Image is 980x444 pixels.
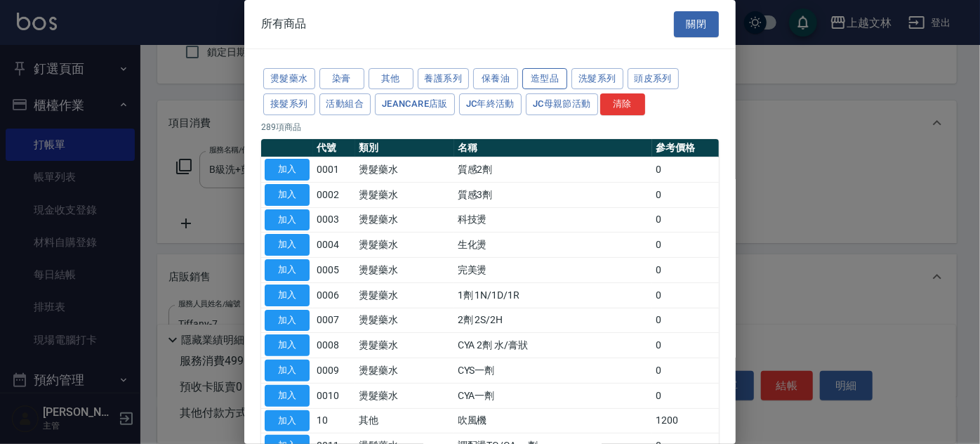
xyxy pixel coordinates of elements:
[454,308,653,333] td: 2劑 2S/2H
[265,334,310,356] button: 加入
[265,259,310,281] button: 加入
[265,410,310,432] button: 加入
[355,408,453,433] td: 其他
[313,207,355,233] td: 0003
[652,207,719,233] td: 0
[313,182,355,207] td: 0002
[454,139,653,157] th: 名稱
[313,233,355,258] td: 0004
[454,258,653,283] td: 完美燙
[263,68,315,90] button: 燙髮藥水
[355,157,453,183] td: 燙髮藥水
[313,333,355,358] td: 0008
[652,358,719,384] td: 0
[652,258,719,283] td: 0
[571,68,623,90] button: 洗髮系列
[454,207,653,233] td: 科技燙
[355,182,453,207] td: 燙髮藥水
[652,182,719,207] td: 0
[454,182,653,207] td: 質感3劑
[454,233,653,258] td: 生化燙
[265,360,310,381] button: 加入
[265,159,310,181] button: 加入
[454,333,653,358] td: CYA 2劑 水/膏狀
[355,308,453,333] td: 燙髮藥水
[355,282,453,308] td: 燙髮藥水
[628,68,680,90] button: 頭皮系列
[355,383,453,408] td: 燙髮藥水
[652,157,719,183] td: 0
[454,383,653,408] td: CYA一劑
[313,139,355,157] th: 代號
[652,408,719,433] td: 1200
[313,157,355,183] td: 0001
[265,285,310,306] button: 加入
[265,234,310,256] button: 加入
[652,308,719,333] td: 0
[265,184,310,206] button: 加入
[319,93,371,115] button: 活動組合
[600,93,645,115] button: 清除
[674,11,719,37] button: 關閉
[261,121,719,133] p: 289 項商品
[313,408,355,433] td: 10
[265,209,310,231] button: 加入
[261,17,306,31] span: 所有商品
[355,358,453,384] td: 燙髮藥水
[454,358,653,384] td: CYS一劑
[313,358,355,384] td: 0009
[473,68,518,90] button: 保養油
[652,282,719,308] td: 0
[265,385,310,407] button: 加入
[459,93,522,115] button: JC年終活動
[526,93,598,115] button: JC母親節活動
[369,68,413,90] button: 其他
[263,93,315,115] button: 接髮系列
[522,68,567,90] button: 造型品
[355,233,453,258] td: 燙髮藥水
[418,68,470,90] button: 養護系列
[652,333,719,358] td: 0
[313,383,355,408] td: 0010
[313,308,355,333] td: 0007
[454,157,653,183] td: 質感2劑
[652,233,719,258] td: 0
[355,139,453,157] th: 類別
[319,68,364,90] button: 染膏
[375,93,455,115] button: JeanCare店販
[652,139,719,157] th: 參考價格
[313,282,355,308] td: 0006
[355,333,453,358] td: 燙髮藥水
[652,383,719,408] td: 0
[313,258,355,283] td: 0005
[355,258,453,283] td: 燙髮藥水
[265,310,310,332] button: 加入
[454,282,653,308] td: 1劑 1N/1D/1R
[355,207,453,233] td: 燙髮藥水
[454,408,653,433] td: 吹風機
